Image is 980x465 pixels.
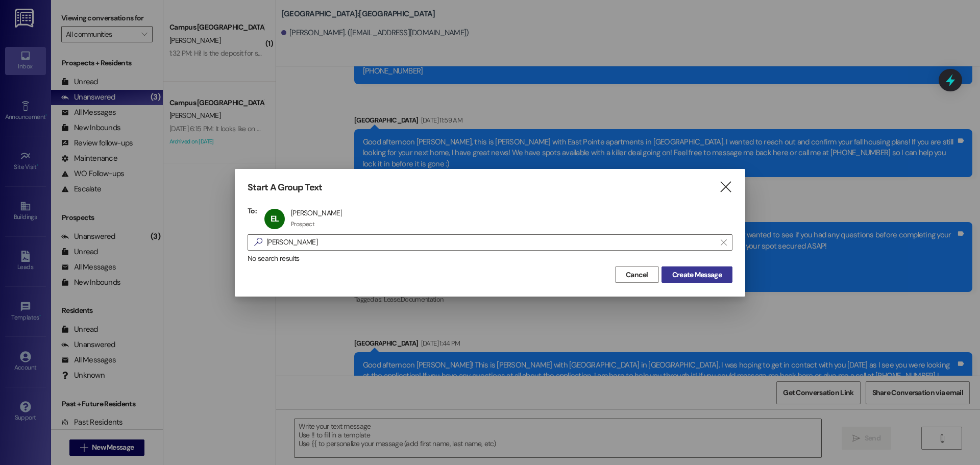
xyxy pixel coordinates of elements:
h3: To: [248,206,257,215]
div: Prospect [291,220,314,228]
div: [PERSON_NAME] [291,208,342,217]
i:  [250,237,266,248]
span: Create Message [672,270,722,280]
span: EL [271,213,279,224]
i:  [719,182,732,192]
div: No search results [248,253,732,264]
span: Cancel [626,270,648,280]
i:  [721,238,726,247]
button: Create Message [661,266,732,283]
button: Cancel [615,266,659,283]
h3: Start A Group Text [248,182,322,193]
input: Search for any contact or apartment [266,235,716,250]
button: Clear text [716,235,732,250]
